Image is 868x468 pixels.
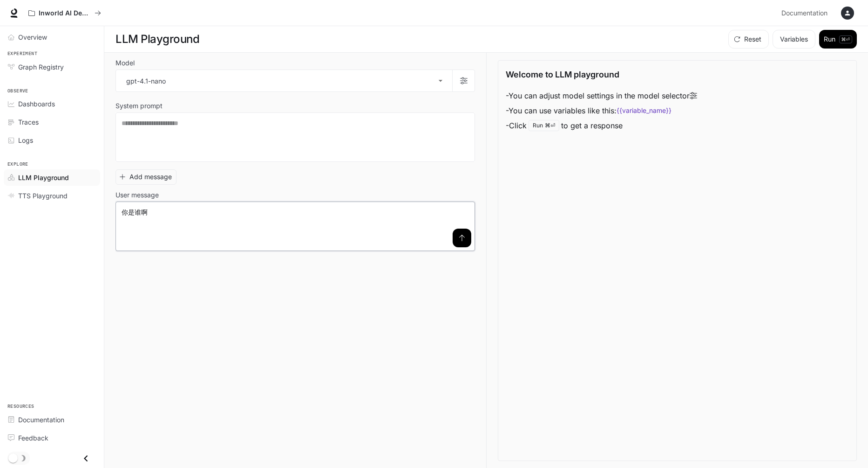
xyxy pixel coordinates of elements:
[115,103,163,109] p: System prompt
[24,4,105,22] button: All workspaces
[126,76,166,86] p: gpt-4.1-nano
[18,117,39,127] span: Traces
[728,30,769,49] button: Reset
[18,173,69,182] span: LLM Playground
[4,169,100,186] a: LLM Playground
[819,30,857,49] button: Run⌘⏎
[18,191,68,201] span: TTS Playground
[617,106,671,115] code: {{variable_name}}
[4,188,100,204] a: TTS Playground
[4,132,100,148] a: Logs
[545,123,555,128] p: ⌘⏎
[18,62,64,72] span: Graph Registry
[4,96,100,112] a: Dashboards
[8,453,18,463] span: Dark mode toggle
[529,120,559,131] div: Run
[506,68,619,81] p: Welcome to LLM playground
[506,103,697,118] li: - You can use variables like this:
[781,7,827,19] span: Documentation
[18,99,55,109] span: Dashboards
[18,135,33,145] span: Logs
[4,59,100,75] a: Graph Registry
[506,118,697,133] li: - Click to get a response
[115,60,135,66] p: Model
[18,32,47,42] span: Overview
[4,430,100,446] a: Feedback
[18,433,48,443] span: Feedback
[115,30,199,49] h1: LLM Playground
[773,30,815,49] button: Variables
[778,4,834,22] a: Documentation
[4,29,100,45] a: Overview
[506,88,697,103] li: - You can adjust model settings in the model selector
[4,114,100,130] a: Traces
[39,9,91,17] p: Inworld AI Demos
[115,169,176,185] button: Add message
[4,412,100,428] a: Documentation
[75,449,96,468] button: Close drawer
[116,70,452,91] div: gpt-4.1-nano
[839,35,852,43] p: ⌘⏎
[18,415,64,425] span: Documentation
[115,192,159,198] p: User message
